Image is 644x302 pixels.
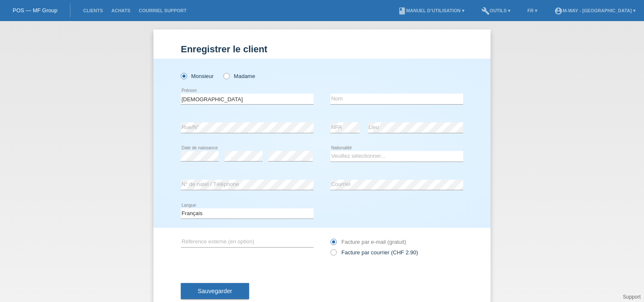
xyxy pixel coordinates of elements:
label: Facture par courrier (CHF 2.90) [330,249,418,256]
label: Facture par e-mail (gratuit) [330,239,406,245]
a: buildOutils ▾ [477,8,515,13]
a: bookManuel d’utilisation ▾ [394,8,469,13]
a: FR ▾ [523,8,542,13]
a: POS — MF Group [13,7,57,13]
input: Facture par courrier (CHF 2.90) [330,249,336,260]
i: account_circle [554,7,563,15]
label: Monsieur [181,73,214,79]
a: Support [623,294,641,300]
span: Sauvegarder [198,288,232,294]
a: Achats [107,8,134,13]
label: Madame [223,73,255,79]
h1: Enregistrer le client [181,44,463,54]
i: book [398,7,406,15]
i: build [481,7,490,15]
button: Sauvegarder [181,283,249,299]
a: Courriel Support [134,8,191,13]
input: Facture par e-mail (gratuit) [330,239,336,249]
input: Monsieur [181,73,186,78]
a: account_circlem-way - [GEOGRAPHIC_DATA] ▾ [550,8,640,13]
input: Madame [223,73,229,78]
a: Clients [79,8,107,13]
